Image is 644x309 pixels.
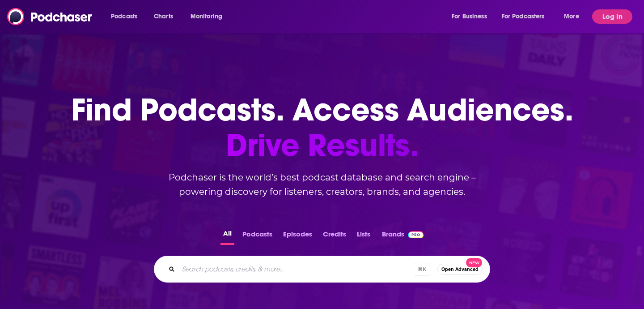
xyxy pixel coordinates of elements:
h2: Podchaser is the world’s best podcast database and search engine – powering discovery for listene... [143,170,501,199]
button: open menu [105,9,149,24]
a: BrandsPodchaser Pro [382,227,424,245]
button: Log In [592,9,632,24]
button: Episodes [280,227,315,245]
button: Open AdvancedNew [437,264,483,275]
button: open menu [184,9,234,24]
h1: Find Podcasts. Access Audiences. [71,92,573,163]
img: Podchaser - Follow, Share and Rate Podcasts [7,8,93,25]
span: For Business [452,10,487,23]
span: Open Advanced [441,267,479,272]
a: Charts [148,9,178,24]
button: All [220,227,234,245]
span: More [564,10,579,23]
input: Search podcasts, credits, & more... [178,262,414,276]
button: Podcasts [240,227,275,245]
span: Monitoring [191,10,222,23]
span: ⌘ K [414,263,430,276]
div: Search podcasts, credits, & more... [154,256,490,283]
button: open menu [558,9,590,24]
span: New [466,258,482,267]
span: Charts [154,10,173,23]
span: For Podcasters [502,10,545,23]
button: open menu [496,9,558,24]
span: Drive Results. [71,128,573,163]
button: Credits [320,227,349,245]
button: Lists [354,227,373,245]
span: Podcasts [111,10,137,23]
button: open menu [445,9,498,24]
img: Podchaser Pro [408,231,424,238]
